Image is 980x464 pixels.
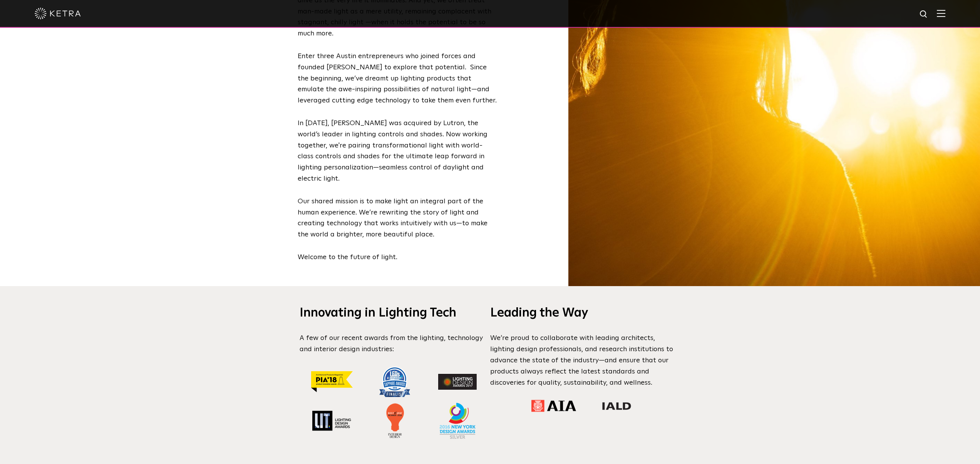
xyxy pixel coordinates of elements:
p: A few of our recent awards from the lighting, technology and interior design industries: [300,333,490,355]
p: We’re proud to collaborate with leading architects, lighting design professionals, and research i... [490,333,681,388]
img: Award_BestofYear-2016_logo [386,403,404,438]
img: Alliance_IALD_logo [602,402,632,410]
img: Hamburger%20Nav.svg [937,10,945,17]
img: Award_sapphireawards-2018-finalist [379,367,410,397]
img: ketra-logo-2019-white [35,8,81,19]
img: Award_certificate_silver300 [439,403,476,439]
h3: Leading the Way [490,305,681,322]
h3: Innovating in Lighting Tech [300,305,490,322]
img: search icon [919,10,929,19]
img: AP PIA18 Winner_Yellow [311,371,353,392]
p: Our shared mission is to make light an integral part of the human experience. We’re rewriting the... [298,196,498,240]
img: lighting-design-award-2017 [438,374,477,390]
p: Welcome to the future of light. [298,252,498,263]
p: In [DATE], [PERSON_NAME] was acquired by Lutron, the world’s leader in lighting controls and shad... [298,118,498,184]
img: Allianace_AIA_logo [531,400,576,412]
img: Award_LIT_logo [312,410,351,431]
p: Enter three Austin entrepreneurs who joined forces and founded [PERSON_NAME] to explore that pote... [298,51,498,106]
